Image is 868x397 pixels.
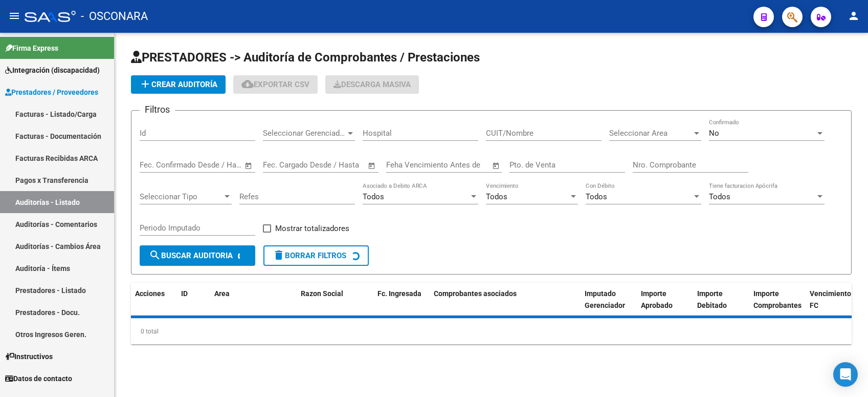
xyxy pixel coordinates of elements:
h3: Filtros [140,102,175,117]
mat-icon: person [848,10,860,22]
span: PRESTADORES -> Auditoría de Comprobantes / Prestaciones [131,50,480,65]
span: Comprobantes asociados [434,289,517,298]
span: Todos [586,192,607,201]
datatable-header-cell: Comprobantes asociados [430,283,581,328]
span: Vencimiento FC [810,289,851,309]
span: Datos de contacto [5,373,72,384]
input: Start date [263,160,296,170]
span: Borrar Filtros [273,251,346,260]
span: Area [214,289,230,298]
mat-icon: cloud_download [241,78,254,90]
span: Integración (discapacidad) [5,65,100,76]
span: Importe Debitado [697,289,727,309]
span: - OSCONARA [81,5,148,28]
span: Firma Express [5,43,58,54]
span: Fc. Ingresada [377,289,421,298]
button: Open calendar [366,160,378,172]
span: Imputado Gerenciador [585,289,625,309]
span: Seleccionar Gerenciador [263,129,346,138]
span: Exportar CSV [241,80,309,89]
div: 0 total [131,319,852,344]
span: Buscar Auditoria [149,251,233,260]
button: Open calendar [243,160,255,172]
span: Descarga Masiva [333,80,411,89]
span: Importe Comprobantes [753,289,802,309]
input: Start date [140,160,173,170]
div: Open Intercom Messenger [833,362,858,387]
button: Buscar Auditoria [140,245,255,266]
span: Mostrar totalizadores [275,222,349,235]
span: Todos [486,192,507,201]
datatable-header-cell: Vencimiento FC [806,283,862,328]
mat-icon: search [149,249,161,261]
span: Todos [363,192,384,201]
span: Razon Social [301,289,343,298]
span: Todos [709,192,730,201]
mat-icon: delete [273,249,285,261]
button: Borrar Filtros [263,245,369,266]
datatable-header-cell: Importe Aprobado [637,283,693,328]
datatable-header-cell: Fc. Ingresada [373,283,430,328]
span: Importe Aprobado [641,289,673,309]
datatable-header-cell: Acciones [131,283,177,328]
span: ID [181,289,188,298]
span: Prestadores / Proveedores [5,87,98,98]
span: Instructivos [5,351,53,362]
datatable-header-cell: Imputado Gerenciador [581,283,637,328]
button: Exportar CSV [233,75,318,94]
button: Crear Auditoría [131,75,226,94]
span: Crear Auditoría [139,80,217,89]
app-download-masive: Descarga masiva de comprobantes (adjuntos) [325,75,419,94]
span: Acciones [135,289,165,298]
input: End date [305,160,355,170]
mat-icon: menu [8,10,20,22]
span: No [709,129,719,138]
datatable-header-cell: Importe Comprobantes [749,283,806,328]
datatable-header-cell: Area [210,283,282,328]
datatable-header-cell: Razon Social [297,283,373,328]
span: Seleccionar Tipo [140,192,222,201]
mat-icon: add [139,78,151,90]
button: Descarga Masiva [325,75,419,94]
span: Seleccionar Area [609,129,692,138]
datatable-header-cell: Importe Debitado [693,283,749,328]
button: Open calendar [491,160,502,172]
input: End date [182,160,232,170]
datatable-header-cell: ID [177,283,210,328]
